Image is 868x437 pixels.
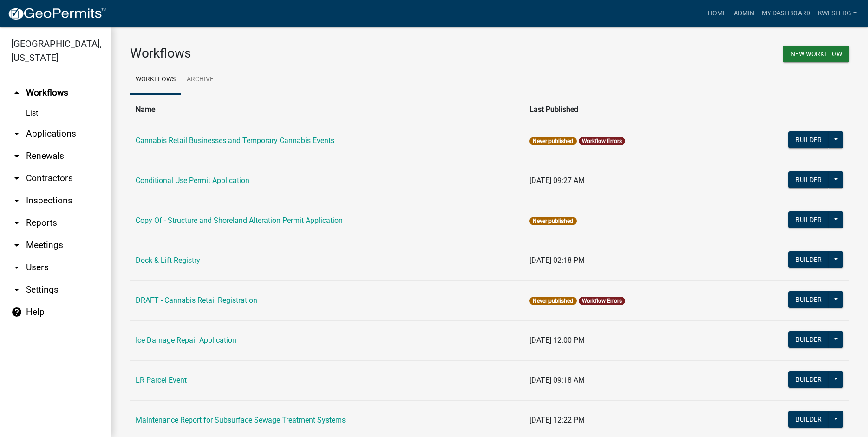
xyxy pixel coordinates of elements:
[11,240,22,251] i: arrow_drop_down
[11,87,22,98] i: arrow_drop_up
[181,65,219,95] a: Archive
[130,46,483,61] h3: Workflows
[11,262,22,273] i: arrow_drop_down
[730,5,758,22] a: Admin
[11,217,22,228] i: arrow_drop_down
[704,5,730,22] a: Home
[788,331,829,348] button: Builder
[783,46,849,62] button: New Workflow
[529,217,576,225] span: Never published
[814,5,861,22] a: kwesterg
[524,98,732,121] th: Last Published
[758,5,814,22] a: My Dashboard
[529,376,585,385] span: [DATE] 09:18 AM
[136,376,187,385] a: LR Parcel Event
[582,298,622,304] a: Workflow Errors
[788,371,829,388] button: Builder
[136,336,236,345] a: Ice Damage Repair Application
[11,307,22,318] i: help
[136,216,343,225] a: Copy Of - Structure and Shoreland Alteration Permit Application
[136,136,334,145] a: Cannabis Retail Businesses and Temporary Cannabis Events
[529,336,585,345] span: [DATE] 12:00 PM
[529,416,585,424] span: [DATE] 12:22 PM
[788,211,829,228] button: Builder
[136,296,257,305] a: DRAFT - Cannabis Retail Registration
[788,411,829,428] button: Builder
[529,256,585,265] span: [DATE] 02:18 PM
[788,291,829,308] button: Builder
[788,131,829,148] button: Builder
[529,297,576,305] span: Never published
[136,176,249,185] a: Conditional Use Permit Application
[136,416,346,424] a: Maintenance Report for Subsurface Sewage Treatment Systems
[136,256,200,265] a: Dock & Lift Registry
[11,284,22,295] i: arrow_drop_down
[11,195,22,206] i: arrow_drop_down
[529,176,585,185] span: [DATE] 09:27 AM
[788,251,829,268] button: Builder
[11,128,22,139] i: arrow_drop_down
[130,65,181,95] a: Workflows
[130,98,524,121] th: Name
[11,173,22,184] i: arrow_drop_down
[529,137,576,145] span: Never published
[788,171,829,188] button: Builder
[582,138,622,144] a: Workflow Errors
[11,150,22,162] i: arrow_drop_down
